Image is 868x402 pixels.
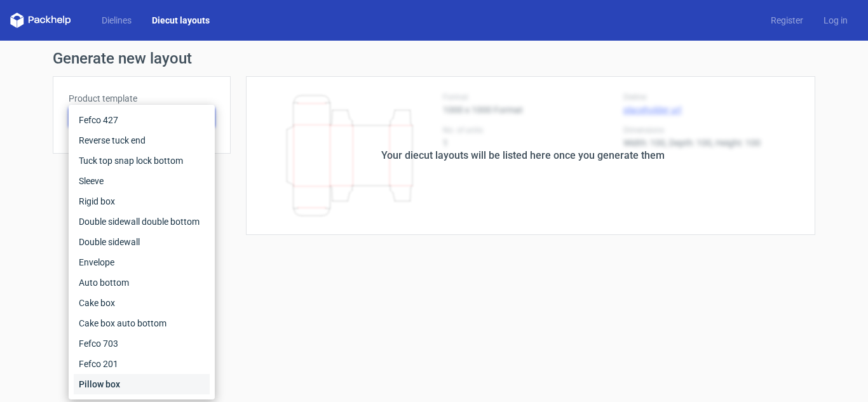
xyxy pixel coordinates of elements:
[74,130,210,151] div: Reverse tuck end
[74,151,210,171] div: Tuck top snap lock bottom
[74,232,210,252] div: Double sidewall
[74,293,210,313] div: Cake box
[92,14,142,27] a: Dielines
[53,51,815,66] h1: Generate new layout
[74,171,210,191] div: Sleeve
[74,110,210,130] div: Fefco 427
[74,313,210,333] div: Cake box auto bottom
[74,252,210,272] div: Envelope
[74,333,210,354] div: Fefco 703
[74,374,210,394] div: Pillow box
[761,14,813,27] a: Register
[69,92,215,105] label: Product template
[74,272,210,293] div: Auto bottom
[74,191,210,211] div: Rigid box
[74,354,210,374] div: Fefco 201
[74,211,210,232] div: Double sidewall double bottom
[381,148,665,163] div: Your diecut layouts will be listed here once you generate them
[813,14,858,27] a: Log in
[142,14,220,27] a: Diecut layouts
